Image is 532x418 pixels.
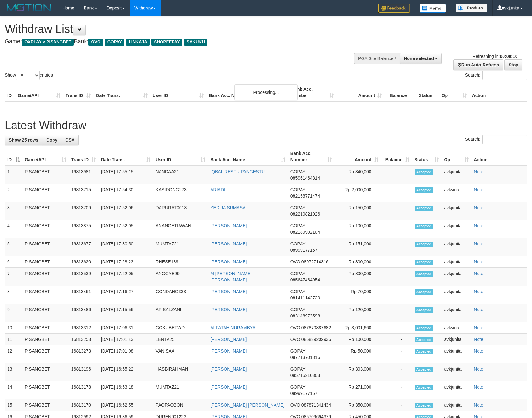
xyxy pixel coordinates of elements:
span: Accepted [415,206,434,211]
td: 16813461 [69,286,98,304]
td: 9 [5,304,22,322]
td: avkjunita [441,345,471,363]
td: [DATE] 17:22:05 [98,268,153,286]
a: Note [474,169,483,174]
button: None selected [400,53,442,64]
th: Trans ID [63,83,93,101]
th: ID: activate to sort column descending [5,148,22,166]
td: [DATE] 17:01:08 [98,345,153,363]
a: [PERSON_NAME] [210,348,247,353]
th: Action [471,148,527,166]
span: GOPAY [290,307,305,312]
a: [PERSON_NAME] [210,223,247,228]
td: MUMTAZ21 [153,381,208,399]
td: [DATE] 17:16:27 [98,286,153,304]
td: [DATE] 16:55:22 [98,363,153,381]
td: avkjunita [441,381,471,399]
span: Copy 08972714316 to clipboard [301,259,329,264]
td: Rp 271,000 [334,381,381,399]
td: 5 [5,238,22,256]
td: ANANGETIAWAN [153,220,208,238]
td: Rp 100,000 [334,334,381,345]
span: GOPAY [290,271,305,276]
span: GOPAY [290,241,305,246]
span: Show 25 rows [9,138,38,143]
td: [DATE] 17:30:50 [98,238,153,256]
td: avkjunita [441,166,471,184]
span: GOPAY [290,169,305,174]
a: [PERSON_NAME] [210,384,247,390]
td: 16813178 [69,381,98,399]
a: [PERSON_NAME] [210,289,247,294]
td: PISANGBET [22,381,69,399]
td: 7 [5,268,22,286]
span: GOPAY [290,348,305,353]
a: Run Auto-Refresh [453,59,503,70]
a: Copy [42,135,61,145]
td: NANDAA21 [153,166,208,184]
td: Rp 340,000 [334,166,381,184]
td: Rp 50,000 [334,345,381,363]
a: YEDIJA SUMASA [210,205,245,210]
span: Copy 085829202936 to clipboard [301,337,331,342]
td: - [381,304,412,322]
th: Bank Acc. Number [289,83,337,101]
td: [DATE] 17:15:56 [98,304,153,322]
h4: Game: Bank: [5,39,348,45]
td: PISANGBET [22,334,69,345]
th: Op [439,83,470,101]
input: Search: [482,135,527,144]
td: Rp 350,000 [334,399,381,411]
td: - [381,286,412,304]
th: Balance [384,83,416,101]
td: GOKUBETWD [153,322,208,334]
span: Refreshing in: [472,54,517,59]
span: Accepted [415,224,434,229]
a: Note [474,384,483,390]
th: Action [470,83,527,101]
span: GOPAY [290,187,305,192]
td: 16813486 [69,304,98,322]
span: Accepted [415,169,434,175]
th: Amount: activate to sort column ascending [334,148,381,166]
span: Copy 08999177157 to clipboard [290,248,318,253]
td: PISANGBET [22,363,69,381]
td: avkjunita [441,256,471,268]
td: Rp 300,000 [334,256,381,268]
span: Copy 087871341434 to clipboard [301,403,331,408]
td: - [381,322,412,334]
td: [DATE] 16:52:55 [98,399,153,411]
td: Rp 303,000 [334,363,381,381]
td: PISANGBET [22,202,69,220]
td: Rp 120,000 [334,304,381,322]
span: Accepted [415,403,434,408]
td: PISANGBET [22,286,69,304]
td: - [381,220,412,238]
td: KASIDONG123 [153,184,208,202]
td: [DATE] 17:01:43 [98,334,153,345]
a: [PERSON_NAME] [210,241,247,246]
td: 6 [5,256,22,268]
td: avkjunita [441,363,471,381]
td: 16813170 [69,399,98,411]
span: Accepted [415,325,434,331]
td: 4 [5,220,22,238]
td: PISANGBET [22,268,69,286]
td: [DATE] 17:52:05 [98,220,153,238]
img: panduan.png [456,4,487,12]
td: [DATE] 17:52:06 [98,202,153,220]
td: 3 [5,202,22,220]
td: 15 [5,399,22,411]
a: Note [474,337,483,342]
td: - [381,202,412,220]
a: IQBAL RESTU PANGESTU [210,169,265,174]
td: PISANGBET [22,345,69,363]
span: Copy 085647464954 to clipboard [290,277,320,282]
td: 16813981 [69,166,98,184]
th: Date Trans.: activate to sort column ascending [98,148,153,166]
span: Accepted [415,349,434,354]
td: GONDANG333 [153,286,208,304]
a: Note [474,348,483,353]
td: [DATE] 17:28:23 [98,256,153,268]
td: - [381,363,412,381]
